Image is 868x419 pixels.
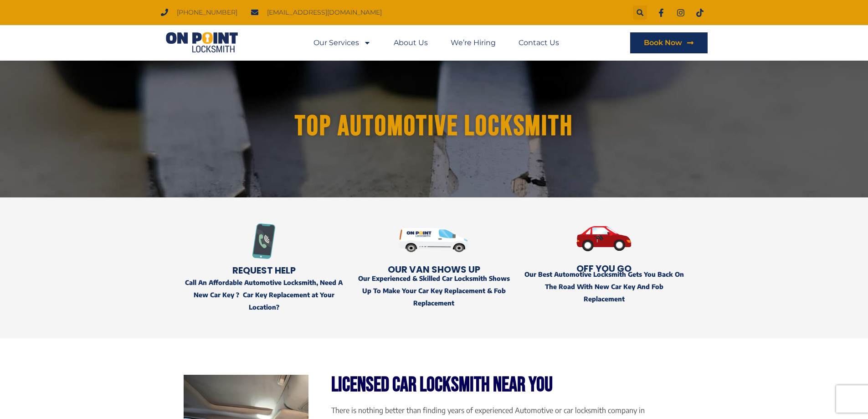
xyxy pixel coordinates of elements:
h2: Licensed Car Locksmith Near you [331,375,684,395]
h1: Top Automotive Locksmith [179,112,689,141]
nav: Menu [313,32,559,53]
p: Our Best Automotive Locksmith Gets You Back On The Road With New Car Key And Fob Replacement [524,268,684,305]
img: Automotive Locksmith 1 [399,211,469,269]
p: Call An Affordable Automotive Locksmith, Need A New Car Key ? Car Key Replacement at Your Location? [184,276,344,314]
a: Our Services [313,32,371,53]
span: Book Now [644,39,682,47]
h2: Off You Go [524,264,684,273]
img: Automotive Locksmith 2 [524,211,684,266]
h2: Request Help [184,266,344,275]
p: Our Experienced & Skilled Car Locksmith Shows Up To Make Your Car Key Replacement & Fob Replacement [354,272,514,310]
div: Search [633,5,647,20]
a: We’re Hiring [451,32,496,53]
h2: OUR VAN Shows Up [354,265,514,274]
img: Call for Emergency Locksmith Services Help in Coquitlam Tri-cities [246,223,282,259]
a: Contact Us [519,32,559,53]
span: [EMAIL_ADDRESS][DOMAIN_NAME] [265,6,382,19]
span: [PHONE_NUMBER] [175,6,237,19]
a: Book Now [630,32,708,53]
a: About Us [394,32,428,53]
